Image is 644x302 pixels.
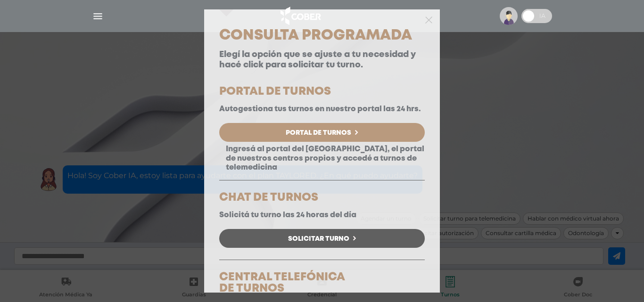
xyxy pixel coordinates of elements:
p: Ingresá al portal del [GEOGRAPHIC_DATA], el portal de nuestros centros propios y accedé a turnos ... [219,145,425,172]
h5: CENTRAL TELEFÓNICA DE TURNOS [219,272,425,294]
p: Autogestiona tus turnos en nuestro portal las 24 hrs. [219,105,425,114]
p: Elegí la opción que se ajuste a tu necesidad y hacé click para solicitar tu turno. [219,50,425,70]
span: Solicitar Turno [288,236,349,242]
h5: PORTAL DE TURNOS [219,86,425,98]
a: Solicitar Turno [219,229,425,248]
p: Solicitá tu turno las 24 horas del día [219,211,425,220]
a: Portal de Turnos [219,123,425,142]
span: Consulta Programada [219,29,412,42]
span: Portal de Turnos [286,130,351,136]
h5: CHAT DE TURNOS [219,192,425,204]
